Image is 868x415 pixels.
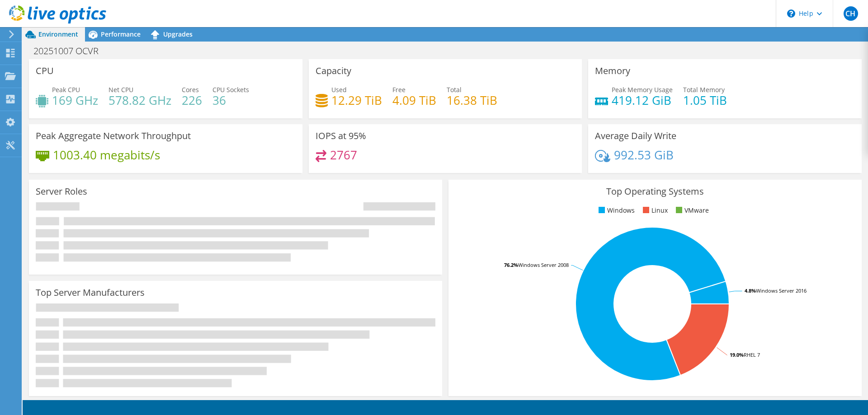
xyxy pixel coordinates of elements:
h4: 419.12 GiB [612,95,673,105]
h4: 36 [212,95,249,105]
h4: 2767 [330,150,357,160]
h3: Capacity [316,66,351,76]
h4: 169 GHz [52,95,98,105]
span: Peak CPU [52,85,80,94]
h4: 16.38 TiB [447,95,497,105]
tspan: RHEL 7 [744,351,760,358]
h3: Server Roles [36,187,87,196]
li: VMware [674,205,709,215]
span: Peak Memory Usage [612,85,673,94]
span: CH [844,6,858,21]
h3: Peak Aggregate Network Throughput [36,131,191,141]
span: Cores [182,85,199,94]
span: Total Memory [683,85,725,94]
h4: 992.53 GiB [614,150,674,160]
tspan: Windows Server 2008 [518,261,569,268]
h4: 12.29 TiB [331,95,382,105]
svg: \n [787,9,795,18]
h4: 578.82 GHz [108,95,171,105]
tspan: Windows Server 2016 [756,287,807,294]
span: Environment [38,30,78,38]
span: Net CPU [108,85,133,94]
span: Total [447,85,462,94]
h3: Top Server Manufacturers [36,288,145,298]
h3: IOPS at 95% [316,131,366,141]
h4: 226 [182,95,202,105]
span: Free [392,85,406,94]
span: Performance [101,30,141,38]
li: Linux [641,205,668,215]
h1: 20251007 OCVR [29,46,113,56]
li: Windows [596,205,635,215]
tspan: 76.2% [504,261,518,268]
h4: 1003.40 megabits/s [53,150,160,160]
h3: Top Operating Systems [455,187,855,196]
tspan: 19.0% [730,351,744,358]
tspan: 4.8% [745,287,756,294]
h4: 4.09 TiB [392,95,436,105]
h3: CPU [36,66,54,76]
span: CPU Sockets [212,85,249,94]
span: Used [331,85,347,94]
h4: 1.05 TiB [683,95,727,105]
h3: Memory [595,66,630,76]
h3: Average Daily Write [595,131,676,141]
span: Upgrades [163,30,193,38]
